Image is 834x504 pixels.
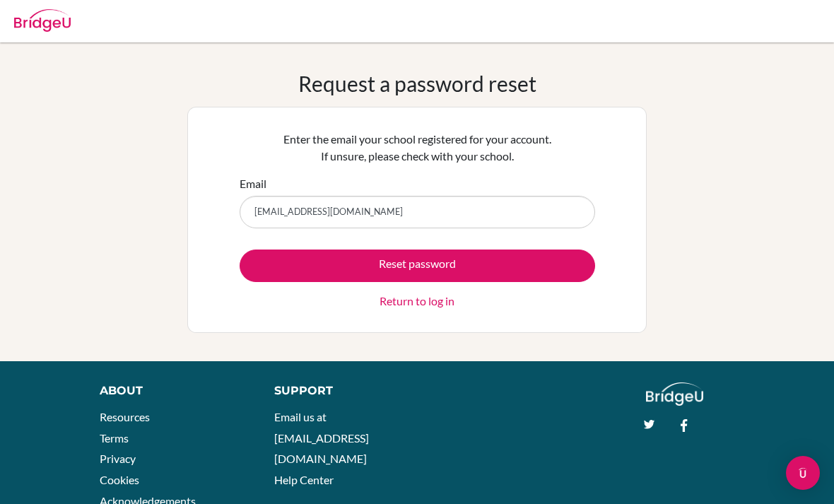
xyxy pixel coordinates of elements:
[240,250,595,282] button: Reset password
[100,382,242,399] div: About
[646,382,703,406] img: logo_white@2x-f4f0deed5e89b7ecb1c2cc34c3e3d731f90f0f143d5ea2071677605dd97b5244.png
[274,382,404,399] div: Support
[14,9,71,32] img: Bridge-U
[786,456,820,490] div: Open Intercom Messenger
[274,473,334,486] a: Help Center
[274,410,369,465] a: Email us at [EMAIL_ADDRESS][DOMAIN_NAME]
[240,175,266,192] label: Email
[298,71,536,96] h1: Request a password reset
[100,452,136,465] a: Privacy
[100,431,129,445] a: Terms
[240,131,595,165] p: Enter the email your school registered for your account. If unsure, please check with your school.
[100,473,139,486] a: Cookies
[380,293,454,310] a: Return to log in
[100,410,150,423] a: Resources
